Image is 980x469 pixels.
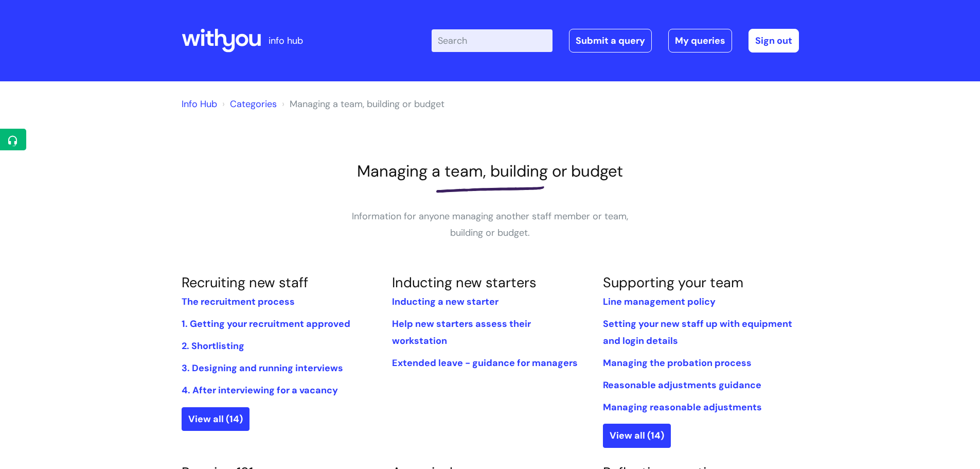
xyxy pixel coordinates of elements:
a: Extended leave - guidance for managers [392,357,578,369]
input: Search [432,29,553,52]
div: | - [432,29,799,53]
a: Line management policy [603,296,716,308]
li: Solution home [220,96,277,112]
a: Recruiting new staff [182,273,308,291]
a: Managing the probation process [603,357,752,369]
a: Reasonable adjustments guidance [603,379,761,391]
a: 3. Designing and running interviews [182,362,343,374]
h1: Managing a team, building or budget [182,162,799,181]
a: The recruitment process [182,296,295,308]
a: View all (14) [182,407,250,431]
a: View all (14) [603,424,671,447]
a: Submit a query [569,29,652,53]
a: 2. Shortlisting [182,340,244,352]
a: Managing reasonable adjustments [603,401,762,413]
a: Supporting your team [603,273,743,291]
p: info hub [269,32,303,49]
a: Categories [230,98,277,110]
a: Inducting a new starter [392,296,498,308]
p: Information for anyone managing another staff member or team, building or budget. [336,208,645,241]
a: Inducting new starters [392,273,537,291]
li: Managing a team, building or budget [279,96,444,112]
a: Sign out [749,29,799,53]
a: Help new starters assess their workstation [392,318,531,346]
a: Info Hub [182,98,217,110]
a: My queries [668,29,732,53]
a: 1. Getting your recruitment approved [182,318,350,330]
a: Setting your new staff up with equipment and login details [603,318,792,346]
a: 4. After interviewing for a vacancy [182,384,338,396]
